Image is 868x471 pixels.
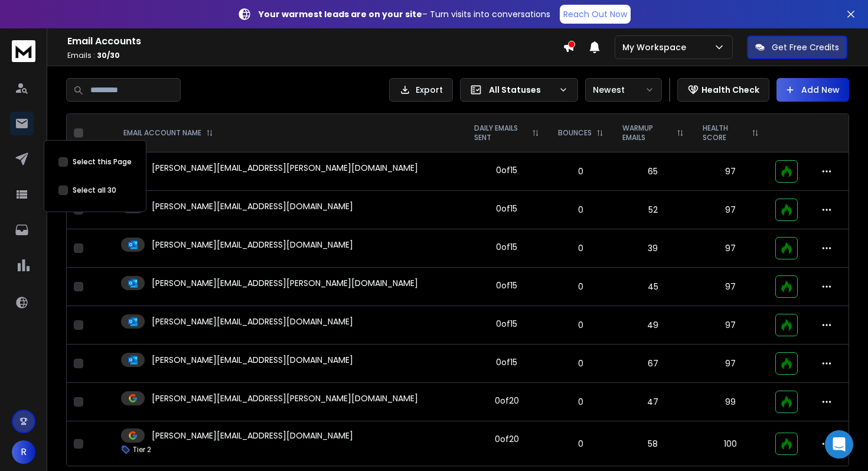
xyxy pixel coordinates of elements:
[556,319,606,331] p: 0
[259,8,550,20] p: – Turn visits into conversations
[693,191,768,229] td: 97
[133,445,151,454] p: Tier 2
[613,152,693,191] td: 65
[152,354,353,366] p: [PERSON_NAME][EMAIL_ADDRESS][DOMAIN_NAME]
[776,78,849,102] button: Add New
[474,124,527,142] p: DAILY EMAILS SENT
[693,306,768,345] td: 97
[496,164,517,176] div: 0 of 15
[563,8,627,20] p: Reach Out Now
[496,280,517,291] div: 0 of 15
[613,191,693,229] td: 52
[12,440,35,464] button: R
[12,40,35,62] img: logo
[73,186,116,195] label: Select all 30
[496,241,517,253] div: 0 of 15
[73,157,132,167] label: Select this Page
[556,396,606,408] p: 0
[489,84,554,96] p: All Statuses
[825,430,853,459] div: Open Intercom Messenger
[622,41,691,53] p: My Workspace
[67,51,563,60] p: Emails :
[693,421,768,467] td: 100
[152,316,353,327] p: [PERSON_NAME][EMAIL_ADDRESS][DOMAIN_NAME]
[389,78,453,102] button: Export
[259,8,422,20] strong: Your warmest leads are on your site
[622,124,672,142] p: WARMUP EMAILS
[613,345,693,383] td: 67
[556,281,606,293] p: 0
[693,268,768,306] td: 97
[152,200,353,212] p: [PERSON_NAME][EMAIL_ADDRESS][DOMAIN_NAME]
[152,430,353,441] p: [PERSON_NAME][EMAIL_ADDRESS][DOMAIN_NAME]
[560,5,631,24] a: Reach Out Now
[152,162,418,174] p: [PERSON_NAME][EMAIL_ADDRESS][PERSON_NAME][DOMAIN_NAME]
[97,50,120,60] span: 30 / 30
[558,128,592,138] p: BOUNCES
[703,124,747,142] p: HEALTH SCORE
[67,34,563,48] h1: Email Accounts
[496,318,517,330] div: 0 of 15
[677,78,769,102] button: Health Check
[613,268,693,306] td: 45
[585,78,662,102] button: Newest
[123,128,213,138] div: EMAIL ACCOUNT NAME
[693,229,768,268] td: 97
[496,203,517,215] div: 0 of 15
[693,383,768,421] td: 99
[613,229,693,268] td: 39
[556,204,606,216] p: 0
[495,433,519,445] div: 0 of 20
[556,358,606,369] p: 0
[556,242,606,254] p: 0
[152,239,353,251] p: [PERSON_NAME][EMAIL_ADDRESS][DOMAIN_NAME]
[613,383,693,421] td: 47
[701,84,759,96] p: Health Check
[496,356,517,368] div: 0 of 15
[772,41,839,53] p: Get Free Credits
[613,306,693,345] td: 49
[152,392,418,404] p: [PERSON_NAME][EMAIL_ADDRESS][PERSON_NAME][DOMAIN_NAME]
[693,345,768,383] td: 97
[556,438,606,450] p: 0
[556,165,606,177] p: 0
[693,152,768,191] td: 97
[495,395,519,407] div: 0 of 20
[152,277,418,289] p: [PERSON_NAME][EMAIL_ADDRESS][PERSON_NAME][DOMAIN_NAME]
[613,421,693,467] td: 58
[747,35,847,59] button: Get Free Credits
